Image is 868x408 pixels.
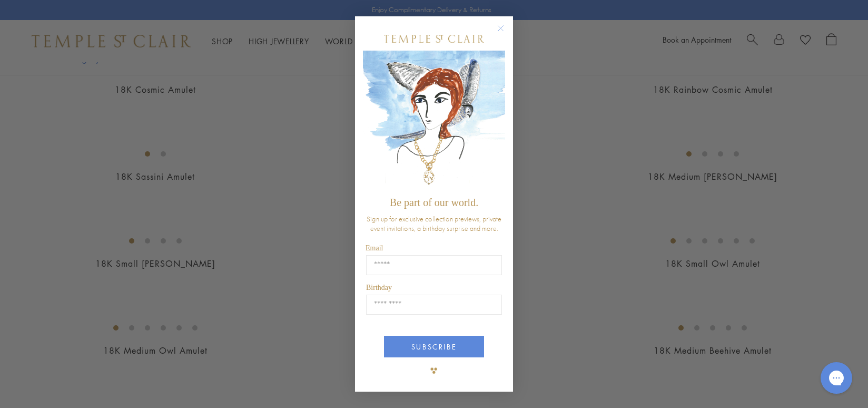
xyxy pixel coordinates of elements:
span: Birthday [366,284,392,292]
input: Email [366,255,502,275]
iframe: Gorgias live chat messenger [815,358,857,397]
span: Email [366,244,383,252]
button: Close dialog [499,27,512,40]
span: Sign up for exclusive collection previews, private event invitations, a birthday surprise and more. [367,214,501,233]
img: c4a9eb12-d91a-4d4a-8ee0-386386f4f338.jpeg [363,51,505,191]
button: SUBSCRIBE [384,336,484,357]
img: Temple St. Clair [384,35,484,43]
img: TSC [423,360,445,381]
span: Be part of our world. [390,197,478,208]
